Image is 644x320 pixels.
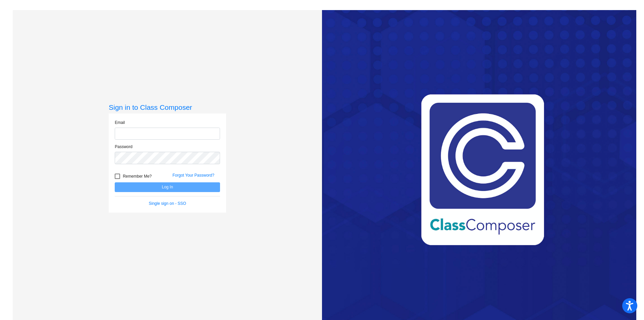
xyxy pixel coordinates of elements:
label: Email [115,120,125,126]
a: Forgot Your Password? [172,173,214,178]
label: Password [115,144,132,150]
button: Log In [115,182,220,192]
h3: Sign in to Class Composer [109,103,226,111]
span: Remember Me? [123,172,152,180]
a: Single sign on - SSO [149,201,186,206]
